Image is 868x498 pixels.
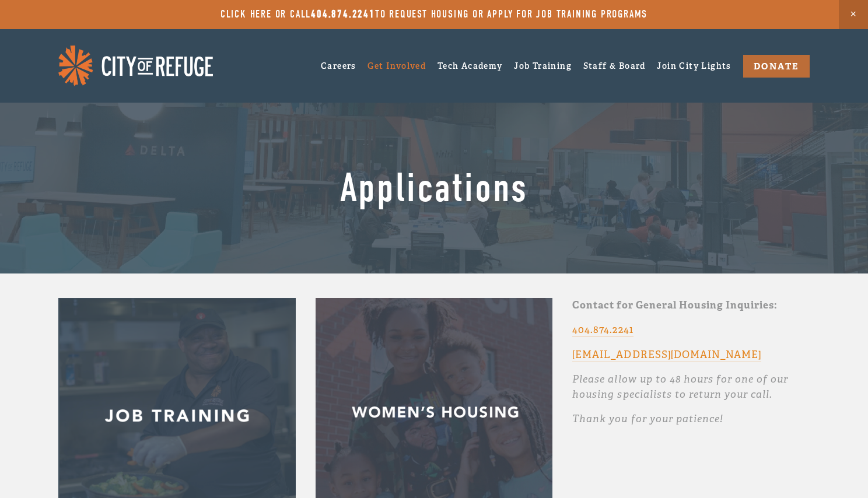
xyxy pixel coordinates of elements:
[572,373,791,401] em: Please allow up to 48 hours for one of our housing specialists to return your call.
[367,61,426,71] a: Get Involved
[58,166,810,211] h1: Applications
[572,324,633,337] a: 404.874.2241
[743,55,810,78] a: DONATE
[572,299,778,311] strong: Contact for General Housing Inquiries:
[437,57,503,75] a: Tech Academy
[572,349,761,362] a: [EMAIL_ADDRESS][DOMAIN_NAME]
[572,412,723,425] em: Thank you for your patience!
[657,57,731,75] a: Join City Lights
[514,57,572,75] a: Job Training
[583,57,646,75] a: Staff & Board
[321,57,356,75] a: Careers
[58,45,213,86] img: City of Refuge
